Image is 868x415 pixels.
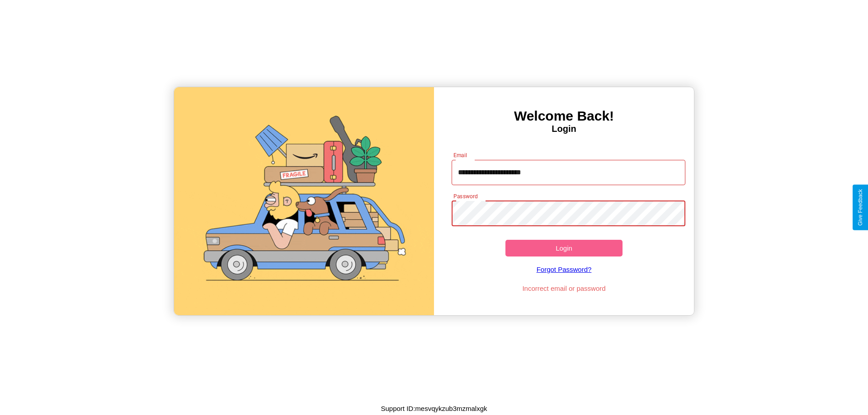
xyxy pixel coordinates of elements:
[447,282,681,294] p: Incorrect email or password
[434,108,694,124] h3: Welcome Back!
[434,124,694,134] h4: Login
[453,192,477,200] label: Password
[174,87,434,315] img: gif
[453,151,467,159] label: Email
[857,189,863,226] div: Give Feedback
[381,402,487,415] p: Support ID: mesvqykzub3mzmalxgk
[447,256,681,282] a: Forgot Password?
[505,240,623,256] button: Login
